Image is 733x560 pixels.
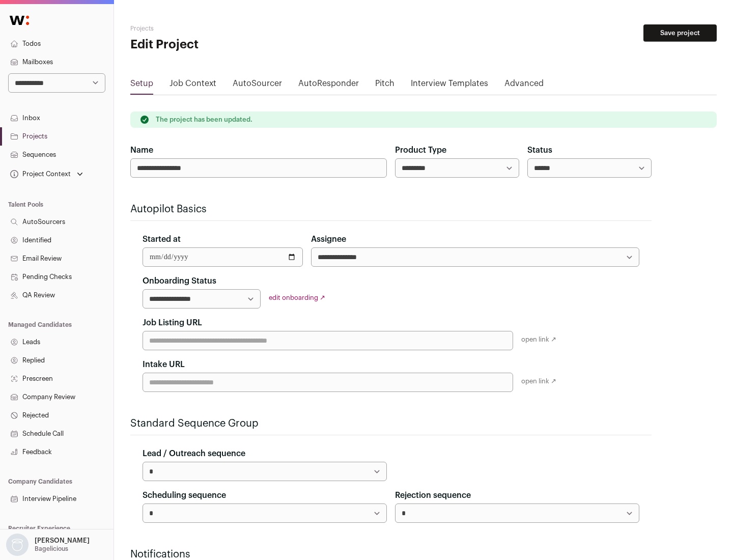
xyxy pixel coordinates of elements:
a: Pitch [375,77,394,94]
label: Started at [143,233,181,245]
a: AutoSourcer [233,77,282,94]
a: edit onboarding ↗ [269,294,325,301]
p: [PERSON_NAME] [35,537,90,545]
label: Job Listing URL [143,317,202,329]
button: Open dropdown [4,534,92,556]
p: The project has been updated. [156,116,252,124]
label: Assignee [311,233,346,245]
label: Product Type [395,144,446,156]
label: Rejection sequence [395,489,471,501]
label: Lead / Outreach sequence [143,447,245,460]
h2: Autopilot Basics [130,202,652,216]
div: Project Context [8,170,71,178]
button: Save project [643,24,717,42]
label: Onboarding Status [143,275,216,287]
a: Advanced [504,77,544,94]
label: Status [527,144,552,156]
a: AutoResponder [298,77,359,94]
a: Interview Templates [411,77,488,94]
label: Name [130,144,153,156]
img: Wellfound [4,10,35,31]
p: Bagelicious [35,545,68,553]
label: Scheduling sequence [143,489,226,501]
button: Open dropdown [8,167,85,181]
a: Setup [130,77,153,94]
a: Job Context [170,77,216,94]
h1: Edit Project [130,37,326,53]
h2: Standard Sequence Group [130,416,652,431]
label: Intake URL [143,358,185,371]
h2: Projects [130,24,326,33]
img: nopic.png [6,534,29,556]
